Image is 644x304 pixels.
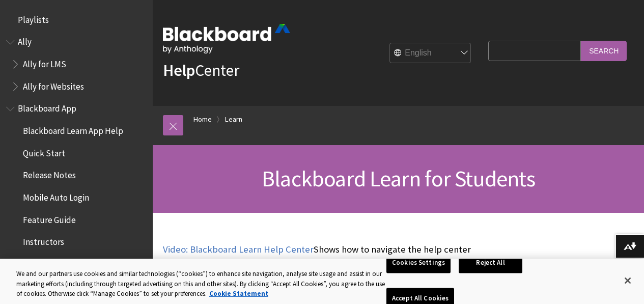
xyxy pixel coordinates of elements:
img: Blackboard by Anthology [163,24,290,53]
div: We and our partners use cookies and similar technologies (“cookies”) to enhance site navigation, ... [16,269,386,299]
nav: Book outline for Anthology Ally Help [6,34,147,95]
a: More information about your privacy, opens in a new tab [209,289,268,298]
span: Students [23,256,58,269]
span: Playlists [18,11,49,25]
a: HelpCenter [163,60,239,80]
span: Ally for LMS [23,56,66,69]
a: Learn [225,113,242,126]
strong: Help [163,60,195,80]
span: Feature Guide [23,211,76,225]
button: Close [617,269,639,292]
span: Release Notes [23,167,76,181]
span: Quick Start [23,145,65,158]
input: Search [581,41,627,61]
span: Mobile Auto Login [23,189,89,203]
button: Cookies Settings [386,252,451,273]
button: Reject All [459,252,522,273]
span: Blackboard Learn for Students [262,164,535,192]
span: Ally for Websites [23,78,84,92]
span: Ally [18,34,32,47]
span: Blackboard App [18,100,76,114]
p: Shows how to navigate the help center page, how to search for content and how to differentiate be... [163,243,483,283]
span: Blackboard Learn App Help [23,122,123,136]
a: Home [193,113,212,126]
span: Instructors [23,234,64,247]
nav: Book outline for Playlists [6,11,147,29]
a: Video: Blackboard Learn Help Center [163,243,314,256]
select: Site Language Selector [390,43,471,64]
